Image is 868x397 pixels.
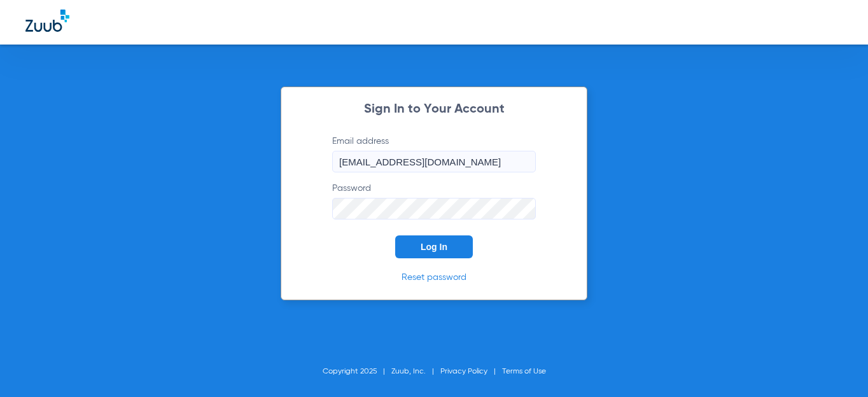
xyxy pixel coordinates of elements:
[402,273,466,282] a: Reset password
[332,151,536,172] input: Email address
[332,182,536,219] label: Password
[502,368,546,375] a: Terms of Use
[440,368,487,375] a: Privacy Policy
[323,365,391,378] li: Copyright 2025
[391,365,440,378] li: Zuub, Inc.
[332,135,536,172] label: Email address
[25,10,69,32] img: Zuub Logo
[421,242,447,252] span: Log In
[332,198,536,219] input: Password
[313,103,555,116] h2: Sign In to Your Account
[395,235,473,258] button: Log In
[804,336,868,397] iframe: Chat Widget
